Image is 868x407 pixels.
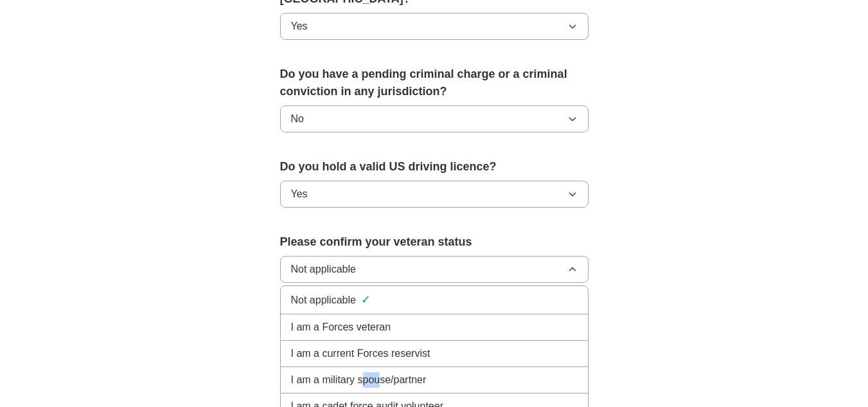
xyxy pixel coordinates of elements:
button: No [280,105,589,132]
label: Do you have a pending criminal charge or a criminal conviction in any jurisdiction? [280,66,589,100]
span: Yes [291,186,308,202]
span: I am a Forces veteran [291,320,391,335]
span: Yes [291,19,308,34]
span: I am a military spouse/partner [291,372,427,388]
button: Yes [280,181,589,208]
button: Yes [280,13,589,40]
label: Please confirm your veteran status [280,233,589,251]
button: Not applicable [280,256,589,283]
span: Not applicable [291,262,356,277]
span: I am a current Forces reservist [291,346,430,361]
span: No [291,111,304,127]
span: Not applicable [291,293,356,308]
label: Do you hold a valid US driving licence? [280,158,589,176]
span: ✓ [361,291,371,309]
